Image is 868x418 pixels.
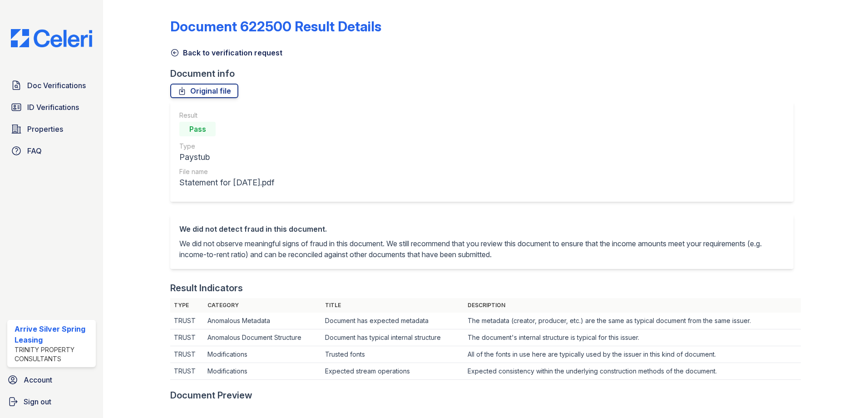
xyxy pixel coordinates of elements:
[7,98,96,116] a: ID Verifications
[170,389,252,402] div: Document Preview
[4,371,99,389] a: Account
[170,67,801,80] div: Document info
[7,76,96,95] a: Doc Verifications
[7,120,96,138] a: Properties
[15,345,92,363] div: Trinity Property Consultants
[27,124,63,134] span: Properties
[179,151,274,164] div: Paystub
[464,363,801,380] td: Expected consistency within the underlying construction methods of the document.
[179,122,216,136] div: Pass
[321,329,464,346] td: Document has typical internal structure
[27,102,79,113] span: ID Verifications
[179,224,784,234] div: We did not detect fraud in this document.
[170,84,238,98] a: Original file
[170,363,204,380] td: TRUST
[204,329,321,346] td: Anomalous Document Structure
[830,382,859,409] iframe: chat widget
[464,346,801,363] td: All of the fonts in use here are typically used by the issuer in this kind of document.
[204,363,321,380] td: Modifications
[170,18,381,35] a: Document 622500 Result Details
[204,313,321,329] td: Anomalous Metadata
[24,396,51,407] span: Sign out
[321,346,464,363] td: Trusted fonts
[179,111,274,120] div: Result
[179,176,274,189] div: Statement for [DATE].pdf
[204,346,321,363] td: Modifications
[170,329,204,346] td: TRUST
[321,363,464,380] td: Expected stream operations
[15,323,92,345] div: Arrive Silver Spring Leasing
[464,298,801,313] th: Description
[170,346,204,363] td: TRUST
[7,142,96,160] a: FAQ
[179,167,274,176] div: File name
[24,374,52,385] span: Account
[4,393,99,411] a: Sign out
[170,47,282,58] a: Back to verification request
[4,29,99,47] img: CE_Logo_Blue-a8612792a0a2168367f1c8372b55b34899dd931a85d93a1a3d3e32e68fde9ad4.png
[204,298,321,313] th: Category
[170,298,204,313] th: Type
[464,329,801,346] td: The document's internal structure is typical for this issuer.
[179,238,784,260] p: We did not observe meaningful signs of fraud in this document. We still recommend that you review...
[27,80,86,91] span: Doc Verifications
[321,313,464,329] td: Document has expected metadata
[170,282,243,294] div: Result Indicators
[170,313,204,329] td: TRUST
[464,313,801,329] td: The metadata (creator, producer, etc.) are the same as typical document from the same issuer.
[321,298,464,313] th: Title
[27,145,42,156] span: FAQ
[179,142,274,151] div: Type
